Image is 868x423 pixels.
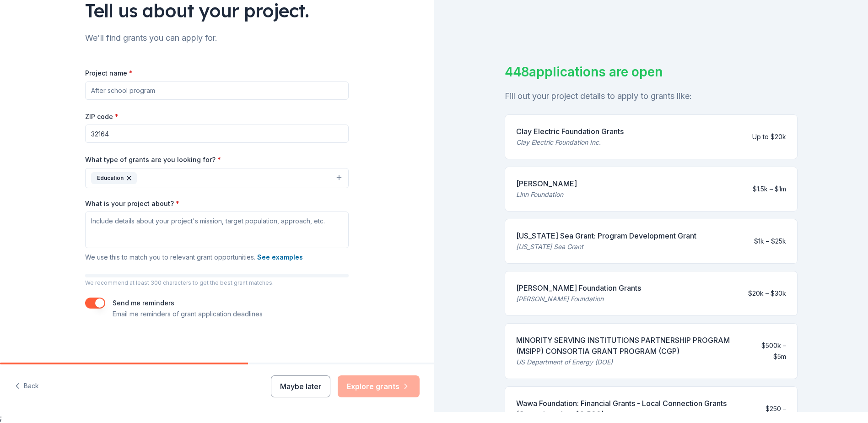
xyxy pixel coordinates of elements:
[85,199,179,208] label: What is your project about?
[91,172,137,184] div: Education
[85,168,349,188] button: Education
[113,309,263,320] p: Email me reminders of grant application deadlines
[85,81,349,100] input: After school program
[516,357,754,368] div: US Department of Energy (DOE)
[257,252,303,263] button: See examples
[85,279,349,287] p: We recommend at least 300 characters to get the best grant matches.
[516,126,624,137] div: Clay Electric Foundation Grants
[516,282,641,293] div: [PERSON_NAME] Foundation Grants
[761,340,786,362] div: $500k – $5m
[516,335,754,357] div: MINORITY SERVING INSTITUTIONS PARTNERSHIP PROGRAM (MSIPP) CONSORTIA GRANT PROGRAM (CGP)
[516,398,749,420] div: Wawa Foundation: Financial Grants - Local Connection Grants (Grants less than $2,500)
[113,299,174,307] label: Send me reminders
[516,178,577,189] div: [PERSON_NAME]
[516,137,624,148] div: Clay Electric Foundation Inc.
[516,189,577,200] div: Linn Foundation
[85,253,303,261] span: We use this to match you to relevant grant opportunities.
[15,377,39,396] button: Back
[505,62,798,81] div: 448 applications are open
[748,288,786,299] div: $20k – $30k
[85,112,119,121] label: ZIP code
[85,69,133,78] label: Project name
[516,230,696,241] div: [US_STATE] Sea Grant: Program Development Grant
[516,293,641,304] div: [PERSON_NAME] Foundation
[516,241,696,252] div: [US_STATE] Sea Grant
[85,125,349,143] input: 12345 (U.S. only)
[271,375,330,397] button: Maybe later
[505,89,798,103] div: Fill out your project details to apply to grants like:
[754,236,786,247] div: $1k – $25k
[753,184,786,195] div: $1.5k – $1m
[85,155,221,164] label: What type of grants are you looking for?
[85,31,349,45] div: We'll find grants you can apply for.
[752,131,786,142] div: Up to $20k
